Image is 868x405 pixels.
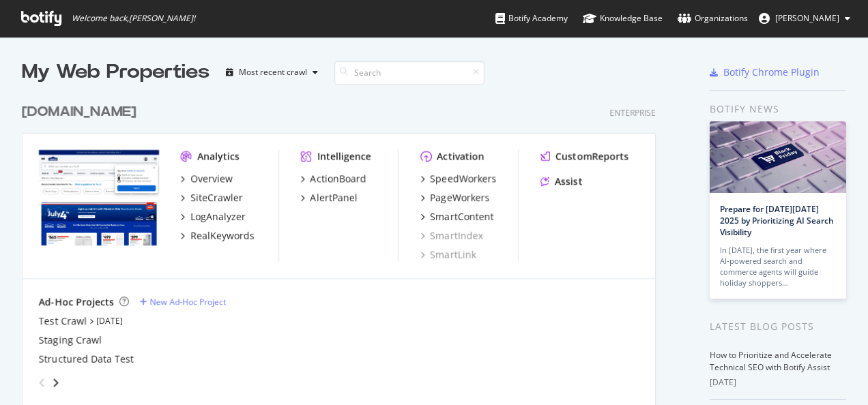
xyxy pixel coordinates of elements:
div: [DOMAIN_NAME] [22,102,136,122]
a: SmartIndex [420,229,482,243]
div: AlertPanel [310,191,358,205]
div: RealKeywords [190,229,255,243]
div: SpeedWorkers [430,172,496,185]
a: Overview [181,172,233,185]
div: My Web Properties [22,59,209,86]
div: Activation [437,150,484,164]
a: Test Crawl [39,314,87,328]
a: AlertPanel [301,191,358,205]
a: SmartLink [420,248,476,262]
a: PageWorkers [420,191,489,205]
div: Botify Chrome Plugin [723,65,820,79]
div: [DATE] [710,376,846,389]
span: Imran Mahaldar [775,12,839,24]
div: SiteCrawler [190,191,243,205]
div: ActionBoard [310,172,366,185]
div: Analytics [197,150,240,164]
a: SmartContent [420,210,493,224]
div: Knowledge Base [583,12,663,25]
a: CustomReports [540,150,628,164]
div: PageWorkers [430,191,489,205]
div: LogAnalyzer [190,210,246,224]
div: Organizations [678,12,748,25]
div: CustomReports [555,150,628,164]
span: Welcome back, [PERSON_NAME] ! [72,13,195,24]
div: Intelligence [317,150,371,164]
div: Botify news [710,102,846,117]
div: Overview [190,172,233,185]
div: Ad-Hoc Projects [39,295,114,309]
a: LogAnalyzer [181,210,246,224]
a: SiteCrawler [181,191,243,205]
div: Most recent crawl [239,68,307,76]
a: SpeedWorkers [420,172,496,185]
a: How to Prioritize and Accelerate Technical SEO with Botify Assist [710,349,832,373]
a: Botify Chrome Plugin [710,65,820,79]
div: In [DATE], the first year where AI-powered search and commerce agents will guide holiday shoppers… [720,245,836,288]
a: Assist [540,175,582,188]
button: [PERSON_NAME] [748,7,861,29]
div: angle-right [51,376,61,389]
a: [DOMAIN_NAME] [22,102,142,122]
img: Prepare for Black Friday 2025 by Prioritizing AI Search Visibility [710,121,846,193]
button: Most recent crawl [220,61,323,83]
a: Prepare for [DATE][DATE] 2025 by Prioritizing AI Search Visibility [720,203,834,238]
div: SmartContent [430,210,493,224]
div: Botify Academy [495,12,568,25]
img: www.lowes.com [39,150,159,246]
a: Structured Data Test [39,352,134,366]
a: RealKeywords [181,229,255,243]
div: angle-left [33,372,51,393]
div: New Ad-Hoc Project [150,296,226,307]
a: Staging Crawl [39,333,102,347]
input: Search [334,61,484,85]
a: ActionBoard [301,172,366,185]
div: Enterprise [609,107,656,119]
a: New Ad-Hoc Project [140,296,226,307]
div: Assist [555,175,582,188]
div: Latest Blog Posts [710,319,846,334]
a: [DATE] [96,315,123,327]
